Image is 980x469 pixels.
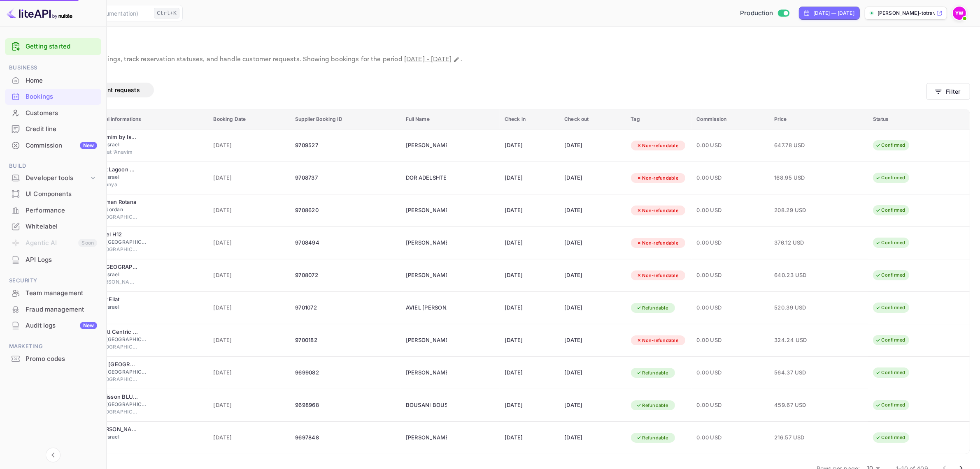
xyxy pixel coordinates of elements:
[80,322,97,329] div: New
[774,173,815,183] span: 168.95 USD
[5,138,101,153] a: CommissionNew
[564,171,621,185] div: [DATE]
[564,204,621,217] div: [DATE]
[5,318,101,334] div: Audit logsNew
[813,9,854,17] div: [DATE] — [DATE]
[106,206,147,213] span: Jordan
[697,141,765,150] span: 0.00 USD
[106,271,147,278] span: Israel
[214,206,286,215] span: [DATE]
[295,301,396,314] div: 9701072
[5,302,101,317] a: Fraud management
[106,433,147,441] span: Israel
[505,171,554,185] div: [DATE]
[870,400,911,410] div: Confirmed
[295,139,396,152] div: 9709527
[505,139,554,152] div: [DATE]
[5,219,101,234] a: Whitelabel
[697,433,765,442] span: 0.00 USD
[406,139,447,152] div: ALEXANDER LEYZER
[97,328,138,336] div: Hyatt Centric San Salvador
[10,83,926,97] div: account-settings tabs
[106,303,147,311] span: Israel
[26,42,97,51] a: Getting started
[106,173,147,181] span: Israel
[26,289,97,298] div: Team management
[26,206,97,215] div: Performance
[564,301,621,314] div: [DATE]
[106,336,147,343] span: [GEOGRAPHIC_DATA]
[106,401,147,408] span: [GEOGRAPHIC_DATA]
[564,269,621,282] div: [DATE]
[774,238,815,247] span: 376.12 USD
[5,186,101,202] div: UI Components
[631,433,674,443] div: Refundable
[26,321,97,330] div: Audit logs
[406,431,447,444] div: LEA BRASLAVSKAYA
[878,9,935,17] p: [PERSON_NAME]-totravel...
[295,334,396,347] div: 9700182
[406,236,447,250] div: HUSEIN ZAYOUD
[870,335,911,345] div: Confirmed
[5,73,101,89] div: Home
[214,401,286,410] span: [DATE]
[5,302,101,318] div: Fraud management
[5,105,101,120] a: Customers
[774,433,815,442] span: 216.57 USD
[5,73,101,88] a: Home
[564,139,621,152] div: [DATE]
[290,109,400,129] th: Supplier Booking ID
[97,133,138,141] div: Cramim by Isrotel exclusive
[774,141,815,150] span: 647.78 USD
[774,336,815,345] span: 324.24 USD
[5,63,101,72] span: Business
[10,55,970,65] p: View and manage all hotel bookings, track reservation statuses, and handle customer requests. Sho...
[697,368,765,377] span: 0.00 USD
[26,255,97,265] div: API Logs
[106,141,147,148] span: Israel
[97,360,138,369] div: The Mansion Boutique Hotel
[26,189,97,199] div: UI Components
[697,303,765,312] span: 0.00 USD
[26,173,89,183] div: Developer tools
[26,125,97,134] div: Credit line
[295,269,396,282] div: 9708072
[5,105,101,121] div: Customers
[97,278,138,286] span: [PERSON_NAME]
[406,366,447,379] div: ALEXANDER SHAFIR
[697,206,765,215] span: 0.00 USD
[564,431,621,444] div: [DATE]
[209,109,291,129] th: Booking Date
[631,206,684,216] div: Non-refundable
[870,303,911,313] div: Confirmed
[406,301,447,314] div: AVIEL NISIM KARBY
[505,366,554,379] div: [DATE]
[295,431,396,444] div: 9697848
[26,92,97,102] div: Bookings
[870,140,911,150] div: Confirmed
[505,334,554,347] div: [DATE]
[26,109,97,118] div: Customers
[26,76,97,85] div: Home
[97,343,138,351] span: [GEOGRAPHIC_DATA]
[631,303,674,313] div: Refundable
[97,408,138,416] span: [GEOGRAPHIC_DATA]
[5,162,101,171] span: Build
[870,432,911,443] div: Confirmed
[697,271,765,280] span: 0.00 USD
[154,8,179,18] div: Ctrl+K
[559,109,626,129] th: Check out
[870,173,911,183] div: Confirmed
[79,86,140,93] span: Amendment requests
[769,109,868,129] th: Price
[46,448,61,462] button: Collapse navigation
[697,336,765,345] span: 0.00 USD
[564,334,621,347] div: [DATE]
[564,366,621,379] div: [DATE]
[5,138,101,154] div: CommissionNew
[5,285,101,300] a: Team management
[97,296,138,304] div: Vert Eilat
[505,204,554,217] div: [DATE]
[5,252,101,267] a: API Logs
[406,399,447,412] div: BOUSANI BOUSANI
